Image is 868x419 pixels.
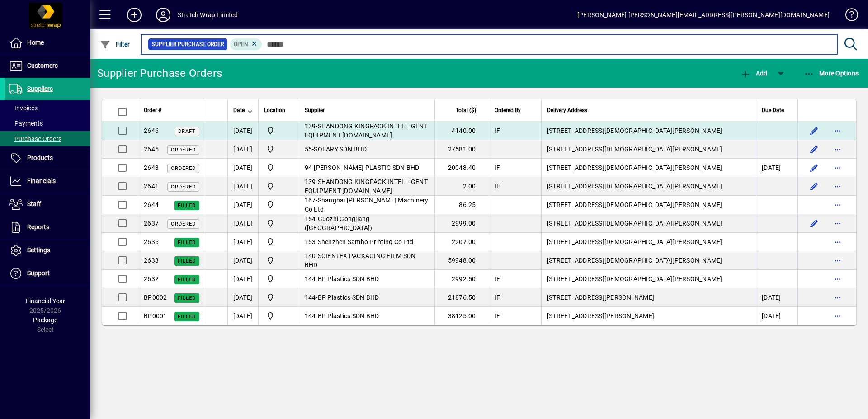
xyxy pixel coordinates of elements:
[178,277,196,282] span: Filled
[27,269,50,277] span: Support
[830,290,845,305] button: More options
[434,307,489,325] td: 38125.00
[541,251,756,270] td: [STREET_ADDRESS][DEMOGRAPHIC_DATA][PERSON_NAME]
[299,214,434,233] td: -
[305,238,316,245] span: 153
[762,105,792,115] div: Due Date
[264,105,293,115] div: Location
[26,297,65,305] span: Financial Year
[27,200,41,207] span: Staff
[178,295,196,301] span: Filled
[264,162,293,173] span: SWL-AKL
[144,105,199,115] div: Order #
[807,142,821,156] button: Edit
[227,307,258,325] td: [DATE]
[227,140,258,159] td: [DATE]
[318,294,379,301] span: BP Plastics SDN BHD
[305,178,316,185] span: 139
[178,8,238,22] div: Stretch Wrap Limited
[9,135,61,142] span: Purchase Orders
[299,270,434,288] td: -
[434,288,489,307] td: 21876.50
[804,70,859,77] span: More Options
[830,179,845,193] button: More options
[5,216,90,239] a: Reports
[318,275,379,282] span: BP Plastics SDN BHD
[434,251,489,270] td: 59948.00
[802,65,861,81] button: More Options
[495,183,500,190] span: IF
[299,288,434,307] td: -
[5,32,90,54] a: Home
[178,128,196,134] span: Draft
[27,85,53,92] span: Suppliers
[305,294,316,301] span: 144
[299,233,434,251] td: -
[233,105,253,115] div: Date
[5,55,90,77] a: Customers
[541,159,756,177] td: [STREET_ADDRESS][DEMOGRAPHIC_DATA][PERSON_NAME]
[740,70,767,77] span: Add
[541,270,756,288] td: [STREET_ADDRESS][DEMOGRAPHIC_DATA][PERSON_NAME]
[264,144,293,155] span: SWL-AKL
[305,146,312,153] span: 55
[233,105,245,115] span: Date
[144,127,159,134] span: 2646
[144,164,159,171] span: 2643
[299,307,434,325] td: -
[547,105,587,115] span: Delivery Address
[456,105,476,115] span: Total ($)
[434,214,489,233] td: 2999.00
[178,240,196,245] span: Filled
[178,202,196,208] span: Filled
[305,122,316,130] span: 139
[299,196,434,214] td: -
[756,159,797,177] td: [DATE]
[227,159,258,177] td: [DATE]
[144,146,159,153] span: 2645
[305,122,428,139] span: SHANDONG KINGPACK INTELLIGENT EQUIPMENT [DOMAIN_NAME]
[830,216,845,231] button: More options
[305,164,312,171] span: 94
[434,196,489,214] td: 86.25
[299,159,434,177] td: -
[5,262,90,285] a: Support
[227,122,258,140] td: [DATE]
[27,62,58,69] span: Customers
[227,196,258,214] td: [DATE]
[434,140,489,159] td: 27581.00
[577,8,830,22] div: [PERSON_NAME] [PERSON_NAME][EMAIL_ADDRESS][PERSON_NAME][DOMAIN_NAME]
[5,239,90,262] a: Settings
[144,312,167,320] span: BP0001
[264,255,293,266] span: SWL-AKL
[230,38,262,50] mat-chip: Completion Status: Open
[264,181,293,192] span: SWL-AKL
[264,292,293,303] span: SWL-AKL
[27,246,50,254] span: Settings
[305,252,416,268] span: SCIENTEX PACKAGING FILM SDN BHD
[314,146,367,153] span: SOLARY SDN BHD
[318,312,379,320] span: BP Plastics SDN BHD
[807,179,821,193] button: Edit
[264,273,293,284] span: SWL-AKL
[264,125,293,136] span: SWL-AKL
[264,311,293,321] span: SWL-AKL
[756,288,797,307] td: [DATE]
[541,233,756,251] td: [STREET_ADDRESS][DEMOGRAPHIC_DATA][PERSON_NAME]
[830,123,845,138] button: More options
[305,312,316,320] span: 144
[299,177,434,196] td: -
[440,105,484,115] div: Total ($)
[227,270,258,288] td: [DATE]
[434,177,489,196] td: 2.00
[495,275,500,282] span: IF
[178,258,196,264] span: Filled
[314,164,419,171] span: [PERSON_NAME] PLASTIC SDN BHD
[299,140,434,159] td: -
[305,105,429,115] div: Supplier
[305,215,373,231] span: Guozhi Gongjiang ([GEOGRAPHIC_DATA])
[227,177,258,196] td: [DATE]
[144,257,159,264] span: 2633
[305,252,316,259] span: 140
[144,238,159,245] span: 2636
